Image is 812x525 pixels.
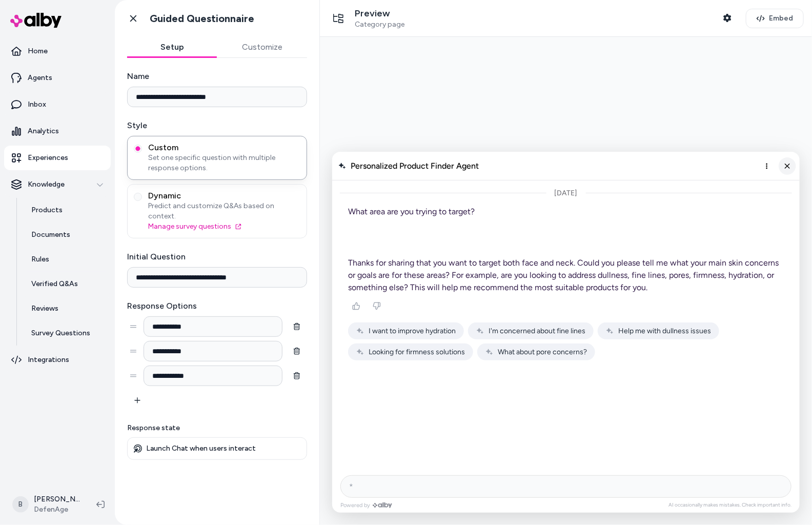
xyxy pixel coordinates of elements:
[21,198,111,223] a: Products
[28,153,68,163] p: Experiences
[746,9,804,28] button: Embed
[21,247,111,272] a: Rules
[34,504,80,515] span: DefenAge
[31,205,63,215] p: Products
[127,300,307,312] label: Response Options
[28,179,65,190] p: Knowledge
[34,494,80,504] p: [PERSON_NAME]
[31,254,49,265] p: Rules
[28,99,46,110] p: Inbox
[4,92,111,117] a: Inbox
[21,272,111,296] a: Verified Q&As
[31,230,70,240] p: Documents
[21,223,111,247] a: Documents
[28,73,52,83] p: Agents
[134,193,142,201] button: DynamicPredict and customize Q&As based on context.Manage survey questions
[10,13,62,28] img: alby Logo
[4,172,111,197] button: Knowledge
[148,143,300,153] span: Custom
[146,444,256,453] p: Launch Chat when users interact
[217,37,308,57] button: Customize
[355,8,404,19] p: Preview
[28,46,48,56] p: Home
[31,279,78,289] p: Verified Q&As
[127,37,217,57] button: Setup
[127,119,307,132] label: Style
[6,488,88,521] button: B[PERSON_NAME]DefenAge
[4,146,111,170] a: Experiences
[28,126,59,136] p: Analytics
[31,304,58,314] p: Reviews
[4,39,111,64] a: Home
[148,191,300,201] span: Dynamic
[4,66,111,90] a: Agents
[769,13,793,24] span: Embed
[355,20,404,29] span: Category page
[150,12,254,25] h1: Guided Questionnaire
[4,348,111,372] a: Integrations
[127,251,307,263] label: Initial Question
[148,221,300,232] a: Manage survey questions
[21,296,111,321] a: Reviews
[127,423,307,433] p: Response state
[134,145,142,153] button: CustomSet one specific question with multiple response options.
[127,70,307,83] label: Name
[148,201,300,221] span: Predict and customize Q&As based on context.
[12,496,29,513] span: B
[21,321,111,346] a: Survey Questions
[148,153,300,173] span: Set one specific question with multiple response options.
[31,328,90,338] p: Survey Questions
[4,119,111,144] a: Analytics
[28,355,69,365] p: Integrations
